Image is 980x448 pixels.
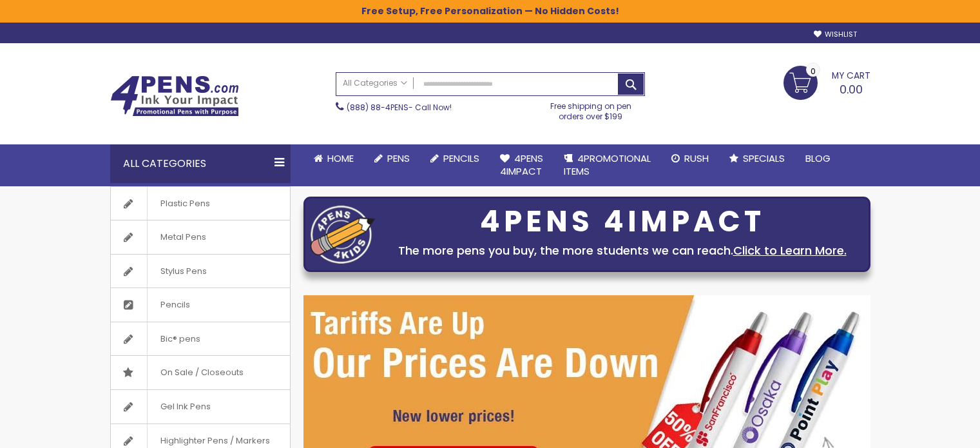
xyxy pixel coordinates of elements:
a: Blog [795,144,841,173]
span: All Categories [343,78,407,88]
span: 0.00 [840,81,863,97]
a: Home [303,144,364,173]
span: 4Pens 4impact [500,151,543,178]
span: Pencils [443,151,479,165]
div: The more pens you buy, the more students we can reach. [381,242,863,260]
span: Blog [805,151,831,165]
span: On Sale / Closeouts [147,356,256,389]
div: 4PENS 4IMPACT [381,208,863,235]
span: Rush [684,151,709,165]
span: Metal Pens [147,220,219,254]
span: Stylus Pens [147,255,220,288]
span: Bic® pens [147,322,213,356]
a: 4Pens4impact [490,144,553,186]
a: Pens [364,144,420,173]
span: Gel Ink Pens [147,390,224,424]
a: All Categories [336,73,414,94]
img: 4Pens Custom Pens and Promotional Products [110,75,239,117]
a: Bic® pens [111,322,290,356]
a: Gel Ink Pens [111,390,290,424]
a: Plastic Pens [111,187,290,220]
span: Pens [387,151,410,165]
span: 4PROMOTIONAL ITEMS [564,151,651,178]
a: Click to Learn More. [733,242,847,258]
span: Specials [743,151,785,165]
div: Free shipping on pen orders over $199 [537,96,645,122]
span: 0 [811,65,816,77]
a: Rush [661,144,719,173]
a: Stylus Pens [111,255,290,288]
a: (888) 88-4PENS [347,102,408,113]
span: - Call Now! [347,102,452,113]
a: 4PROMOTIONALITEMS [553,144,661,186]
a: Pencils [420,144,490,173]
span: Plastic Pens [147,187,223,220]
a: Pencils [111,288,290,322]
span: Home [327,151,354,165]
a: Metal Pens [111,220,290,254]
a: On Sale / Closeouts [111,356,290,389]
img: four_pen_logo.png [311,205,375,264]
span: Pencils [147,288,203,322]
div: All Categories [110,144,291,183]
a: 0.00 0 [783,66,870,98]
a: Specials [719,144,795,173]
a: Wishlist [814,30,857,39]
